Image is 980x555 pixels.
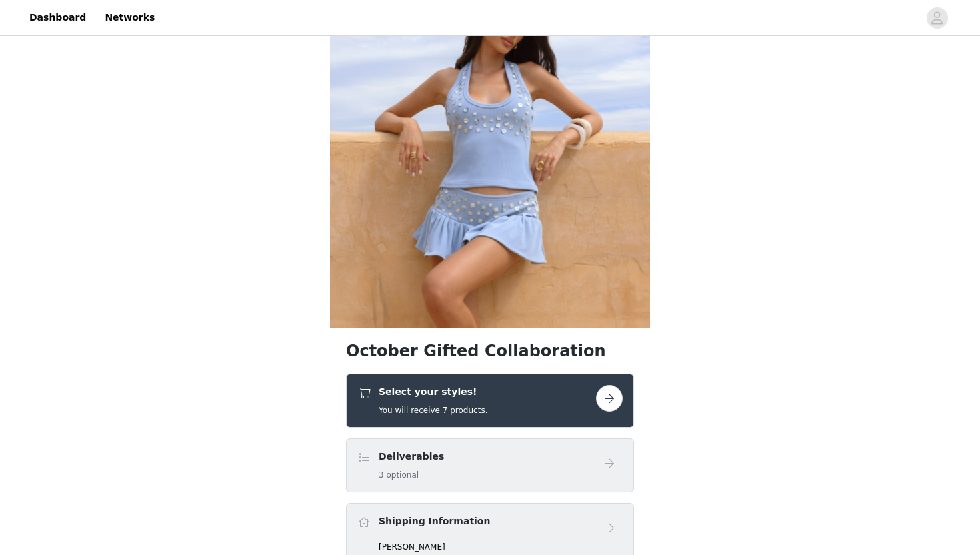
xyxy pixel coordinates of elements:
[379,404,487,416] h5: You will receive 7 products.
[379,385,487,399] h4: Select your styles!
[346,374,634,428] div: Select your styles!
[97,3,163,33] a: Networks
[379,469,444,481] h5: 3 optional
[379,541,623,553] p: [PERSON_NAME]
[379,450,444,464] h4: Deliverables
[931,7,943,29] div: avatar
[21,3,94,33] a: Dashboard
[346,339,634,363] h1: October Gifted Collaboration
[379,514,490,528] h4: Shipping Information
[346,438,634,492] div: Deliverables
